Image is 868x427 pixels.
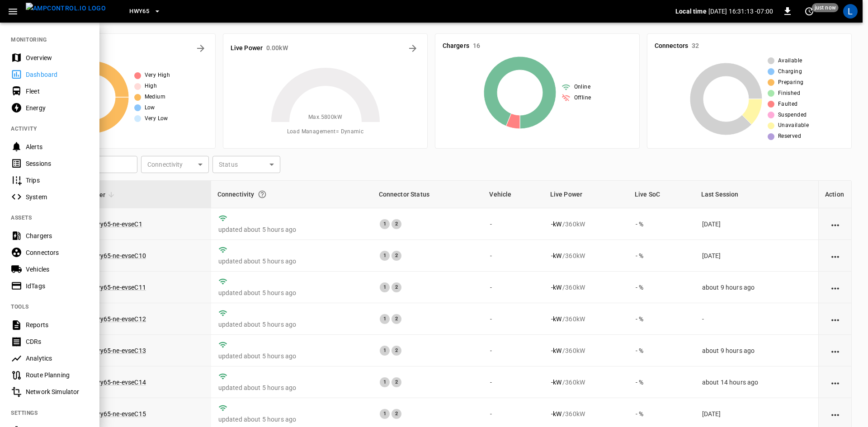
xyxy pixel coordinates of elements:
[129,6,149,17] span: HWY65
[26,282,89,291] div: IdTags
[26,320,89,329] div: Reports
[26,371,89,380] div: Route Planning
[708,7,773,16] p: [DATE] 16:31:13 -07:00
[26,87,89,96] div: Fleet
[26,70,89,79] div: Dashboard
[26,192,89,202] div: System
[26,265,89,274] div: Vehicles
[26,231,89,240] div: Chargers
[26,354,89,363] div: Analytics
[26,142,89,151] div: Alerts
[26,176,89,185] div: Trips
[26,337,89,346] div: CDRs
[26,53,89,62] div: Overview
[675,7,707,16] p: Local time
[812,3,839,12] span: just now
[26,3,106,14] img: ampcontrol.io logo
[26,387,89,396] div: Network Simulator
[802,4,816,19] button: set refresh interval
[843,4,858,19] div: profile-icon
[26,103,89,113] div: Energy
[26,159,89,168] div: Sessions
[26,248,89,257] div: Connectors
